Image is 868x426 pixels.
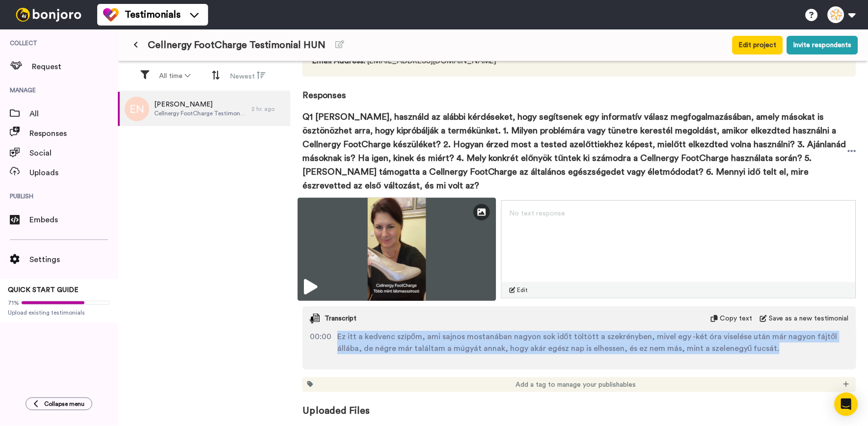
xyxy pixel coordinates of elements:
[769,314,849,323] span: Save as a new testimonial
[29,147,118,159] span: Social
[787,36,858,54] button: Invite respondents
[29,167,118,179] span: Uploads
[32,61,118,73] span: Request
[302,392,856,418] span: Uploaded Files
[510,210,566,217] span: No text response
[12,8,85,22] img: bj-logo-header-white.svg
[310,331,331,354] span: 00:00
[154,100,246,109] span: [PERSON_NAME]
[298,198,496,301] img: 0cf10adf-d195-4ebf-afb4-5691ec825607-thumbnail_full-1755697526.jpg
[302,77,856,102] span: Responses
[103,7,119,23] img: tm-color.svg
[732,36,783,54] button: Edit project
[325,314,356,323] span: Transcript
[44,400,84,408] span: Collapse menu
[302,110,848,192] span: Q1 [PERSON_NAME], használd az alábbi kérdéseket, hogy segítsenek egy informatív válasz megfogalma...
[29,214,118,226] span: Embeds
[29,108,118,120] span: All
[118,92,291,126] a: [PERSON_NAME]Cellnergy FootCharge Testimonial HUN2 hr. ago
[29,128,118,139] span: Responses
[337,331,849,354] span: Ez itt a kedvenc szípőm, ami sajnos mostanában nagyon sok időt töltött a szekrényben, mivel egy -...
[29,254,118,266] span: Settings
[516,380,636,390] span: Add a tag to manage your publishables
[720,314,752,323] span: Copy text
[224,67,272,85] button: Newest
[125,8,181,22] span: Testimonials
[154,109,246,117] span: Cellnergy FootCharge Testimonial HUN
[835,393,858,416] div: Open Intercom Messenger
[8,299,19,307] span: 71%
[125,97,149,121] img: en.png
[8,287,79,293] span: QUICK START GUIDE
[517,286,528,294] span: Edit
[310,314,320,323] img: transcript.svg
[153,67,196,85] button: All time
[148,38,325,52] span: Cellnergy FootCharge Testimonial HUN
[251,105,286,113] div: 2 hr. ago
[8,309,110,317] span: Upload existing testimonials
[26,398,92,410] button: Collapse menu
